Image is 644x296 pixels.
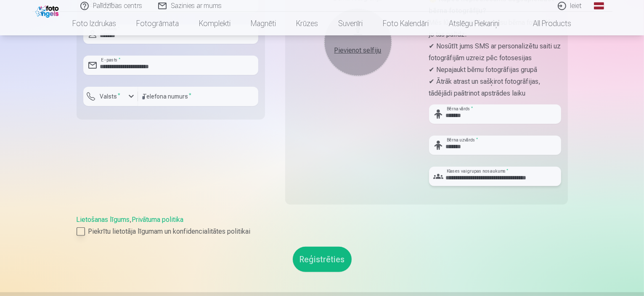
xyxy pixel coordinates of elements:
a: Fotogrāmata [127,12,189,35]
a: All products [510,12,582,35]
a: Magnēti [241,12,286,35]
button: Valsts* [83,87,138,106]
div: Pievienot selfiju [333,45,383,56]
button: Reģistrēties [293,247,352,272]
a: Suvenīri [329,12,373,35]
img: /fa1 [35,3,61,18]
a: Krūzes [286,12,329,35]
p: ✔ Ātrāk atrast un sašķirot fotogrāfijas, tādējādi paātrinot apstrādes laiku [429,76,561,99]
p: ✔ Nepajaukt bērnu fotogrāfijas grupā [429,64,561,76]
button: Pievienot selfiju [324,8,392,76]
a: Atslēgu piekariņi [439,12,510,35]
p: ✔ Nosūtīt jums SMS ar personalizētu saiti uz fotogrāfijām uzreiz pēc fotosesijas [429,40,561,64]
label: Piekrītu lietotāja līgumam un konfidencialitātes politikai [77,227,568,237]
a: Komplekti [189,12,241,35]
a: Foto kalendāri [373,12,439,35]
a: Lietošanas līgums [77,216,130,224]
label: Valsts [97,92,124,101]
a: Privātuma politika [132,216,184,224]
div: , [77,215,568,237]
a: Foto izdrukas [63,12,127,35]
